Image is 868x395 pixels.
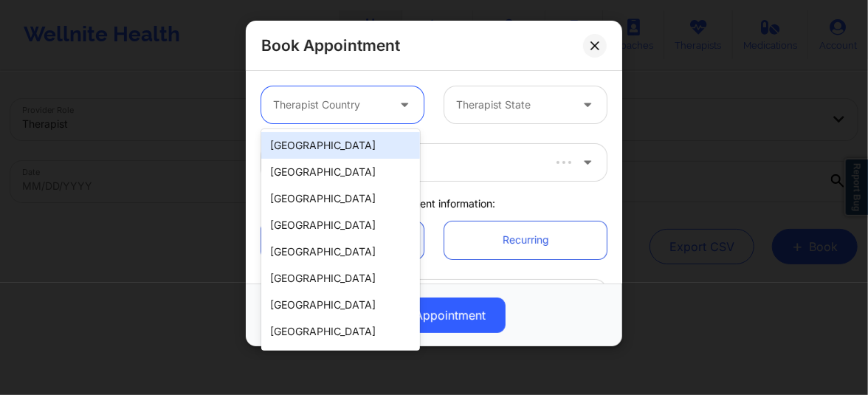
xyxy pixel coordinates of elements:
[261,132,420,159] div: [GEOGRAPHIC_DATA]
[261,292,420,318] div: [GEOGRAPHIC_DATA]
[251,196,617,211] div: Appointment information:
[261,265,420,292] div: [GEOGRAPHIC_DATA]
[261,159,420,185] div: [GEOGRAPHIC_DATA]
[261,35,400,55] h2: Book Appointment
[261,238,420,265] div: [GEOGRAPHIC_DATA]
[444,221,607,259] a: Recurring
[261,345,420,371] div: [GEOGRAPHIC_DATA]
[261,318,420,345] div: [GEOGRAPHIC_DATA]
[261,185,420,212] div: [GEOGRAPHIC_DATA]
[362,298,506,333] button: Book Appointment
[261,212,420,238] div: [GEOGRAPHIC_DATA]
